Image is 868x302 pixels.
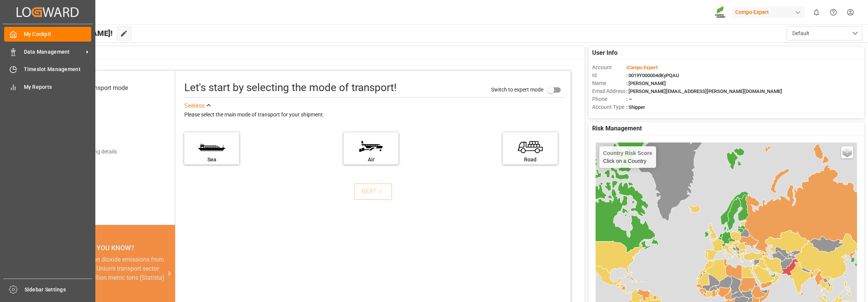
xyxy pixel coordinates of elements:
span: Sidebar Settings [25,286,92,294]
div: Let's start by selecting the mode of transport! [184,80,397,96]
span: Name [592,79,626,87]
button: NEXT [354,183,392,200]
button: open menu [787,26,862,40]
div: Road [507,156,554,164]
div: Select transport mode [69,84,128,93]
img: Screenshot%202023-09-29%20at%2010.02.21.png_1712312052.png [715,6,727,19]
span: Phone [592,95,626,103]
button: Help Center [825,4,842,21]
span: Timeslot Management [24,65,92,73]
span: : [626,65,658,70]
div: In [DATE], carbon dioxide emissions from the European Union's transport sector reached 982 millio... [53,255,166,282]
span: : [PERSON_NAME][EMAIL_ADDRESS][PERSON_NAME][DOMAIN_NAME] [626,88,782,94]
div: NEXT [361,187,384,196]
span: Hello [PERSON_NAME]! [31,26,113,40]
span: User Info [592,48,618,57]
a: My Cockpit [4,27,91,42]
a: Timeslot Management [4,62,91,77]
h4: Country Risk Score [603,150,652,156]
span: Risk Management [592,124,642,133]
button: show 0 new notifications [808,4,825,21]
button: next slide / item [165,255,175,291]
span: : 0019Y000004dKyPQAU [626,73,679,78]
span: Id [592,71,626,79]
span: Email Address [592,87,626,95]
span: My Reports [24,83,92,91]
div: Sea [188,156,235,164]
div: Compo Expert [732,7,805,18]
span: Account [592,63,626,71]
span: My Cockpit [24,30,92,38]
button: Compo Expert [732,5,808,19]
div: DID YOU KNOW? [44,241,175,255]
a: My Reports [4,79,91,94]
div: Air [347,156,395,164]
span: Switch to expert mode [491,86,543,92]
div: See less [184,101,205,110]
span: Account Type [592,103,626,111]
span: Compo Expert [627,65,658,70]
div: Please select the main mode of transport for your shipment. [184,110,565,119]
span: : [PERSON_NAME] [626,81,666,86]
a: Layers [841,146,853,158]
span: Default [792,29,809,37]
div: Click on a Country [603,150,652,164]
span: : Shipper [626,104,645,110]
span: Data Management [24,48,84,56]
span: : — [626,96,632,102]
